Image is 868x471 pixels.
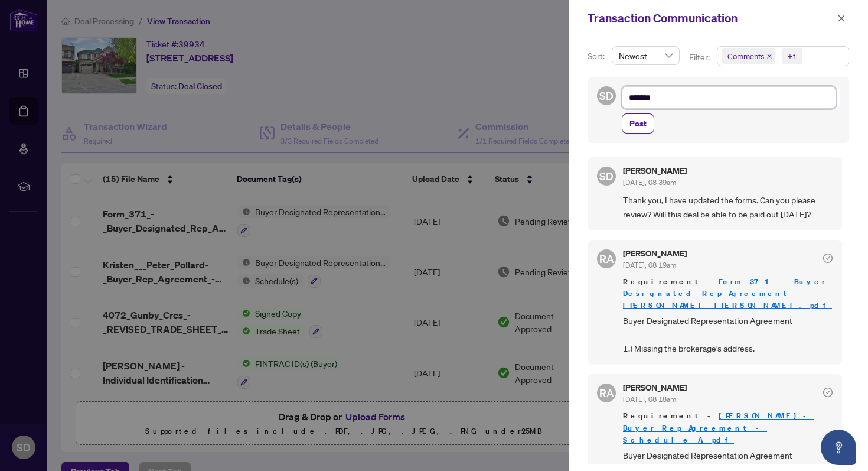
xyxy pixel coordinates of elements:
span: Newest [619,47,673,64]
a: Form 371 - Buyer Designated Rep Agreement [PERSON_NAME] [PERSON_NAME].pdf [623,277,832,310]
span: SD [599,87,614,104]
span: Thank you, I have updated the forms. Can you please review? Will this deal be able to be paid out... [623,193,833,221]
h5: [PERSON_NAME] [623,249,687,258]
span: Requirement - [623,410,833,446]
span: Comments [722,48,775,64]
span: close [766,53,772,59]
button: Open asap [821,430,856,465]
span: check-circle [823,388,833,397]
span: Buyer Designated Representation Agreement 1.) Missing the brokerage's address. [623,314,833,355]
button: Post [622,113,654,134]
span: check-circle [823,254,833,263]
span: close [837,14,846,22]
h5: [PERSON_NAME] [623,167,687,175]
span: SD [599,168,614,184]
span: RA [599,385,614,401]
div: +1 [788,50,797,62]
span: RA [599,251,614,267]
span: Post [629,114,647,133]
h5: [PERSON_NAME] [623,384,687,392]
span: [DATE], 08:39am [623,178,676,187]
p: Filter: [689,51,712,64]
a: [PERSON_NAME]- Buyer Rep Agreement - Schedule A.pdf [623,411,814,444]
div: Transaction Communication [588,9,834,27]
span: Comments [727,50,764,62]
span: [DATE], 08:19am [623,261,676,269]
span: Requirement - [623,276,833,311]
p: Sort: [588,50,607,63]
span: [DATE], 08:18am [623,395,676,404]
